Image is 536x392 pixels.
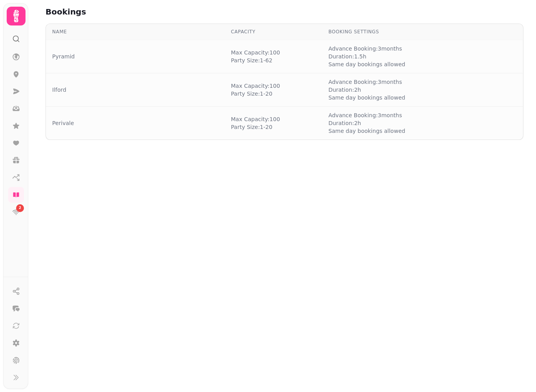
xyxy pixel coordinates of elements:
span: Advance Booking: 3 months [328,45,405,53]
span: Party Size: 1 - 20 [231,90,280,98]
span: 2 [19,205,21,211]
span: Advance Booking: 3 months [328,111,405,119]
a: Perivale [52,119,74,127]
a: Pyramid [52,53,75,60]
div: Capacity [231,29,316,35]
span: Max Capacity: 100 [231,49,280,56]
span: Same day bookings allowed [328,94,405,102]
h2: Bookings [46,6,196,17]
div: Booking Settings [328,29,457,35]
span: Max Capacity: 100 [231,115,280,123]
span: Party Size: 1 - 62 [231,56,280,64]
span: Party Size: 1 - 20 [231,123,280,131]
span: Same day bookings allowed [328,60,405,68]
span: Max Capacity: 100 [231,82,280,90]
span: Advance Booking: 3 months [328,78,405,86]
span: Same day bookings allowed [328,127,405,135]
span: Duration: 2 h [328,86,405,94]
a: 2 [8,204,24,220]
div: Name [52,29,219,35]
span: Duration: 2 h [328,119,405,127]
span: Duration: 1.5 h [328,53,405,60]
a: Ilford [52,86,66,94]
